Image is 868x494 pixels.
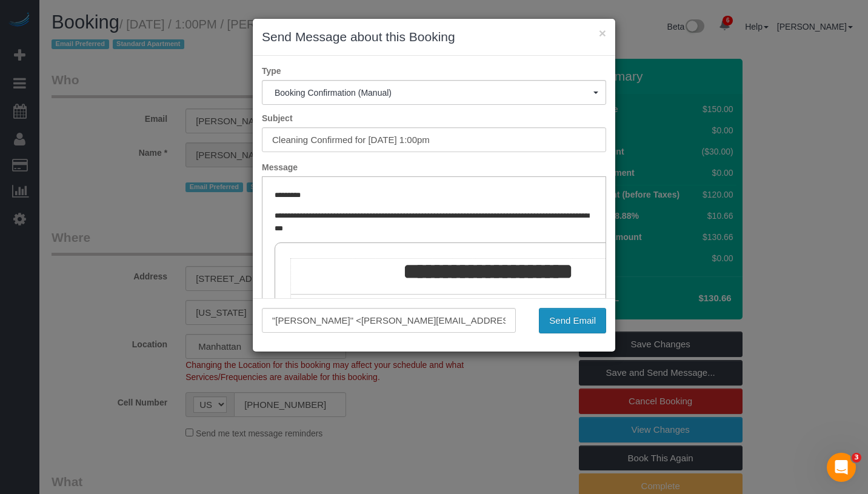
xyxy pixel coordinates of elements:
[539,308,606,333] button: Send Email
[275,88,593,98] span: Booking Confirmation (Manual)
[827,453,856,482] iframe: Intercom live chat
[253,112,615,124] label: Subject
[262,80,606,105] button: Booking Confirmation (Manual)
[262,177,606,366] iframe: Rich Text Editor, editor2
[253,65,615,77] label: Type
[253,161,615,173] label: Message
[262,28,606,46] h3: Send Message about this Booking
[262,127,606,152] input: Subject
[852,453,861,462] span: 3
[599,27,606,39] button: ×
